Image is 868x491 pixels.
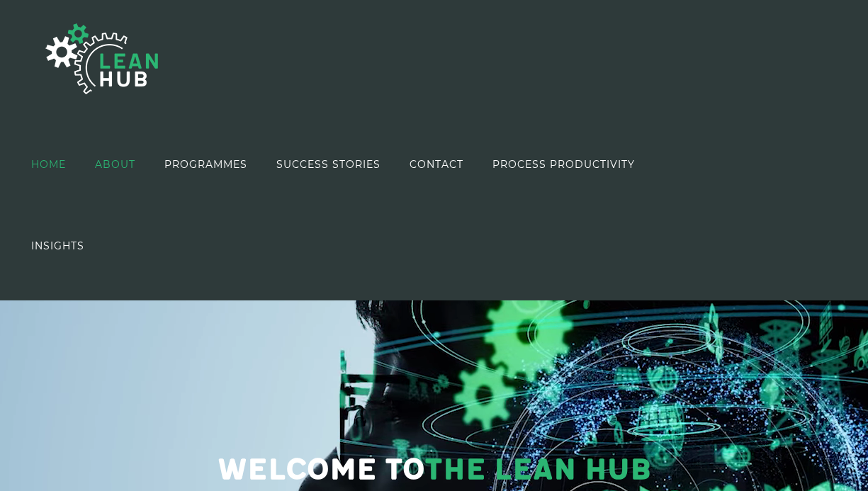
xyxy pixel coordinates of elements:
[276,159,381,169] span: SUCCESS STORIES
[31,123,66,205] a: HOME
[31,159,66,169] span: HOME
[424,452,650,488] span: THE LEAN HUB
[95,123,135,205] a: ABOUT
[164,123,247,205] a: PROGRAMMES
[218,452,424,488] span: Welcome to
[276,123,381,205] a: SUCCESS STORIES
[95,159,135,169] span: ABOUT
[31,123,680,286] nav: Main Menu
[492,159,635,169] span: PROCESS PRODUCTIVITY
[31,9,173,109] img: The Lean Hub | Optimising productivity with Lean Logo
[31,205,84,286] a: INSIGHTS
[164,159,247,169] span: PROGRAMMES
[492,123,635,205] a: PROCESS PRODUCTIVITY
[31,241,84,251] span: INSIGHTS
[410,123,463,205] a: CONTACT
[410,159,463,169] span: CONTACT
